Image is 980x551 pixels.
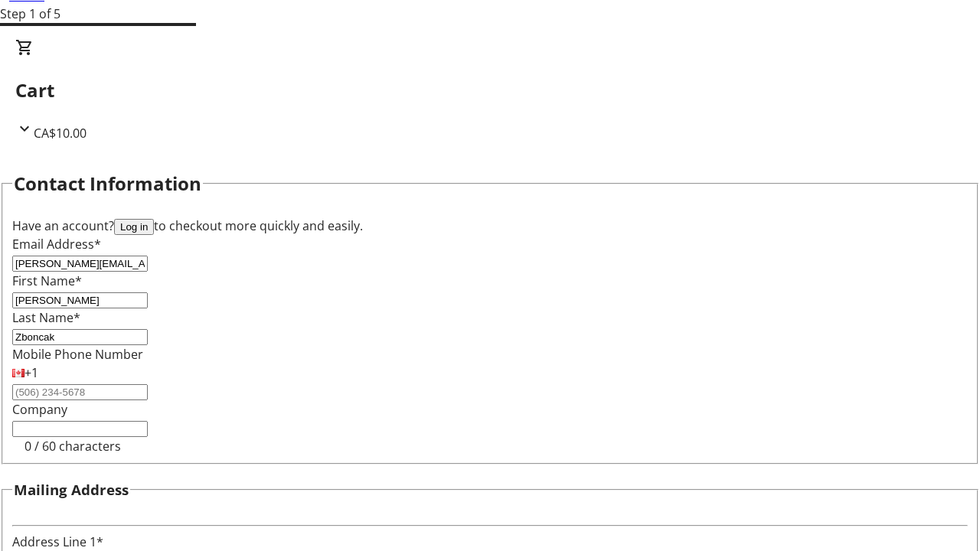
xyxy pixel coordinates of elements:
[12,346,143,363] label: Mobile Phone Number
[12,401,67,418] label: Company
[12,236,101,253] label: Email Address*
[12,384,148,400] input: (506) 234-5678
[114,219,154,235] button: Log in
[15,38,965,142] div: CartCA$10.00
[15,77,965,104] h2: Cart
[12,217,968,235] div: Have an account? to checkout more quickly and easily.
[34,125,87,142] span: CA$10.00
[24,438,121,455] tr-character-limit: 0 / 60 characters
[14,479,129,500] h3: Mailing Address
[12,272,82,289] label: First Name*
[12,309,80,326] label: Last Name*
[12,533,103,550] label: Address Line 1*
[14,170,201,197] h2: Contact Information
